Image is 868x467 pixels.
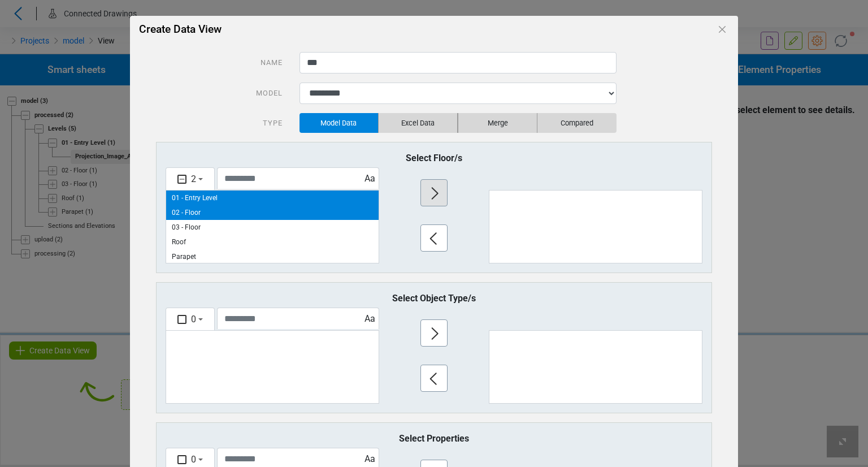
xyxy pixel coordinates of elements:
p: 02 - Floor [166,205,379,220]
span: Type [263,118,283,128]
span: Create Data View [139,21,222,38]
span: Name [261,57,283,68]
span: Match case [364,312,375,326]
p: Roof [166,235,379,249]
p: Select Floor/s [166,152,702,165]
span: Match case [364,172,375,185]
span: 0 [186,313,196,326]
p: Select Properties [166,432,702,446]
span: 2 [186,172,196,186]
button: 0 [166,308,215,330]
button: Close [706,14,738,45]
span: 0 [186,453,196,466]
p: 01 - Entry Level [166,191,379,205]
span: Match case [364,452,375,466]
button: 2 [166,167,215,190]
p: Select Object Type/s [166,292,702,305]
span: Model [256,88,283,98]
p: Parapet [166,249,379,264]
span: Model Data [300,113,378,133]
p: 03 - Floor [166,220,379,235]
span: Compared [537,113,616,133]
span: Excel Data [378,113,458,133]
span: Merge [458,113,537,133]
